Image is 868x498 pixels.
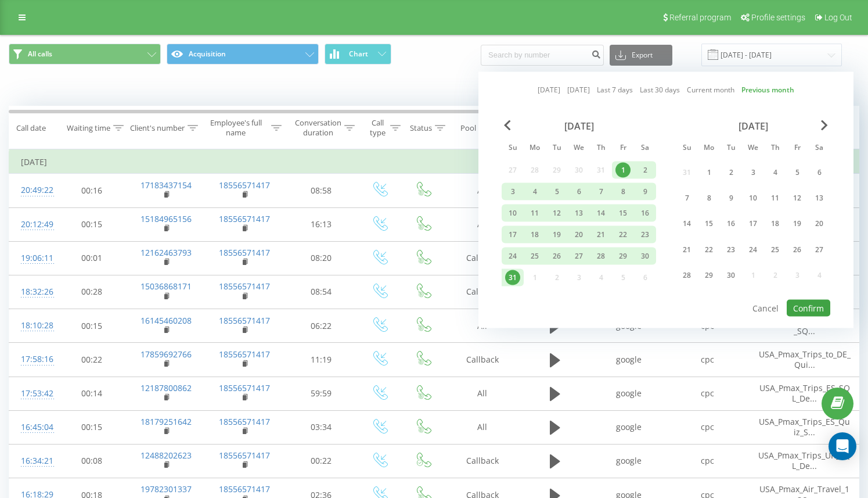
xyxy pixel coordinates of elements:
abbr: Sunday [678,140,696,157]
div: 9 [638,184,653,199]
td: 00:16 [56,174,128,207]
div: 4 [527,184,542,199]
span: Chart [349,50,368,58]
div: Tue Aug 12, 2025 [546,205,568,222]
div: Wed Sep 3, 2025 [742,162,764,183]
div: Fri Aug 15, 2025 [612,205,634,222]
div: 8 [701,191,716,206]
a: 18556571417 [219,416,270,427]
div: 5 [790,164,805,180]
div: Sat Sep 13, 2025 [808,187,830,209]
div: 6 [812,164,827,180]
div: Fri Sep 5, 2025 [786,162,808,183]
div: Thu Sep 4, 2025 [764,162,786,183]
button: Confirm [787,300,830,317]
td: google [590,410,668,444]
div: 27 [812,242,827,257]
abbr: Wednesday [744,140,762,157]
div: Sun Aug 10, 2025 [502,205,524,222]
div: Sun Sep 28, 2025 [676,264,698,286]
div: 26 [790,242,805,257]
a: 18556571417 [219,483,270,495]
div: 2 [723,164,739,180]
div: Sat Aug 9, 2025 [634,183,656,200]
div: Call type [368,118,387,138]
div: Wed Aug 20, 2025 [568,226,590,243]
div: Client's number [130,123,185,133]
abbr: Friday [788,140,806,157]
div: Mon Aug 4, 2025 [524,183,546,200]
span: USA_Pmax_Trips_UK_SQL_De... [758,450,851,471]
a: Last 30 days [640,84,680,95]
span: USA_Pmax_Trips_ES_SQL_De... [759,382,850,404]
div: Fri Aug 1, 2025 [612,162,634,179]
div: Fri Sep 12, 2025 [786,187,808,209]
div: Thu Aug 7, 2025 [590,183,612,200]
button: Chart [325,44,391,65]
div: 4 [768,164,783,180]
div: 11 [768,191,783,206]
div: Mon Aug 25, 2025 [524,248,546,265]
div: Waiting time [67,123,110,133]
td: 16:13 [285,207,358,241]
button: Acquisition [167,44,319,65]
div: Wed Aug 27, 2025 [568,248,590,265]
div: 18:10:28 [21,314,44,337]
td: All [445,377,520,410]
div: 20:49:22 [21,179,44,202]
div: Sun Aug 17, 2025 [502,226,524,243]
div: 19 [790,216,805,231]
div: Tue Sep 30, 2025 [720,264,742,286]
div: 3 [745,164,761,180]
td: 00:15 [56,207,128,241]
div: 29 [615,249,631,264]
div: 18:32:26 [21,281,44,303]
div: Fri Sep 19, 2025 [786,213,808,234]
div: 28 [679,268,694,283]
div: Sun Sep 21, 2025 [676,239,698,260]
a: 18556571417 [219,247,270,258]
div: Wed Aug 6, 2025 [568,183,590,200]
td: google [590,343,668,377]
span: Referral program [669,13,731,22]
input: Search by number [481,45,604,66]
abbr: Wednesday [570,140,588,157]
div: Tue Sep 16, 2025 [720,213,742,234]
div: 1 [615,163,631,178]
div: 16 [638,206,653,221]
div: 3 [505,184,520,199]
div: Call date [16,123,46,133]
div: 2 [638,163,653,178]
div: 23 [638,227,653,242]
a: 18556571417 [219,213,270,224]
div: [DATE] [676,120,830,132]
abbr: Friday [614,140,632,157]
div: 18 [527,227,542,242]
div: 10 [505,206,520,221]
div: Tue Sep 9, 2025 [720,187,742,209]
a: Last 7 days [597,84,633,95]
td: 11:19 [285,343,358,377]
abbr: Thursday [592,140,610,157]
button: All calls [9,44,161,65]
div: 19 [549,227,564,242]
a: Previous month [741,84,794,95]
a: 15036868171 [141,281,192,292]
div: Thu Sep 25, 2025 [764,239,786,260]
div: Sun Aug 31, 2025 [502,269,524,286]
div: 9 [723,191,739,206]
div: Fri Aug 22, 2025 [612,226,634,243]
div: 23 [723,242,739,257]
div: 21 [593,227,608,242]
div: 17:53:42 [21,382,44,405]
div: Sat Sep 20, 2025 [808,213,830,234]
div: Mon Sep 22, 2025 [698,239,720,260]
div: Sat Aug 2, 2025 [634,162,656,179]
div: Wed Sep 10, 2025 [742,187,764,209]
div: Sat Aug 16, 2025 [634,205,656,222]
div: Tue Sep 23, 2025 [720,239,742,260]
td: 00:22 [56,343,128,377]
div: Mon Sep 1, 2025 [698,162,720,183]
div: 22 [615,227,631,242]
a: [DATE] [538,84,560,95]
